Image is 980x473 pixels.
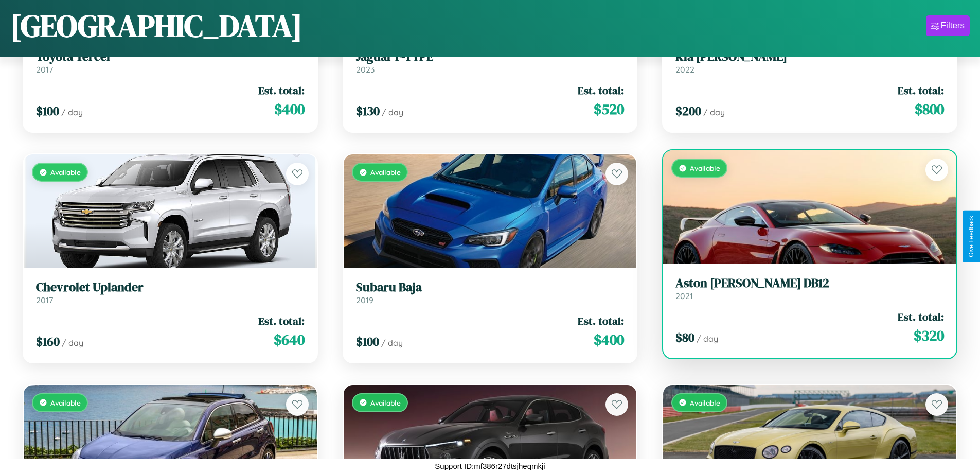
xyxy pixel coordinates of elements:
span: / day [381,338,403,348]
a: Chevrolet Uplander2017 [36,280,305,305]
span: $ 80 [675,329,694,346]
span: Available [50,398,81,407]
button: Filters [926,15,970,36]
div: Filters [941,21,965,31]
span: / day [62,338,83,348]
h1: [GEOGRAPHIC_DATA] [10,5,302,47]
h3: Kia [PERSON_NAME] [675,49,944,64]
span: / day [703,107,725,117]
span: 2023 [356,64,375,75]
span: 2021 [675,291,693,301]
span: Available [690,164,720,172]
h3: Toyota Tercel [36,49,305,64]
span: $ 640 [274,329,305,350]
span: $ 400 [594,329,624,350]
span: Est. total: [258,83,305,98]
span: $ 800 [915,99,944,119]
p: Support ID: mf386r27dtsjheqmkji [435,459,545,473]
a: Subaru Baja2019 [356,280,625,305]
span: 2022 [675,64,694,75]
span: $ 520 [594,99,624,119]
span: $ 320 [914,325,944,346]
a: Aston [PERSON_NAME] DB122021 [675,276,944,301]
span: / day [382,107,403,117]
span: $ 400 [274,99,305,119]
span: $ 200 [675,102,701,119]
h3: Aston [PERSON_NAME] DB12 [675,276,944,291]
span: $ 160 [36,333,60,350]
span: $ 100 [356,333,379,350]
h3: Jaguar F-TYPE [356,49,625,64]
span: 2017 [36,295,53,305]
span: / day [61,107,83,117]
span: $ 100 [36,102,59,119]
a: Toyota Tercel2017 [36,49,305,75]
h3: Subaru Baja [356,280,625,295]
span: Available [690,398,720,407]
span: 2017 [36,64,53,75]
div: Give Feedback [968,216,975,257]
h3: Chevrolet Uplander [36,280,305,295]
a: Kia [PERSON_NAME]2022 [675,49,944,75]
span: Est. total: [898,83,944,98]
span: / day [697,334,718,344]
span: 2019 [356,295,373,305]
span: Est. total: [578,83,624,98]
span: Available [50,168,81,177]
a: Jaguar F-TYPE2023 [356,49,625,75]
span: Est. total: [578,313,624,328]
span: Available [370,168,401,177]
span: Available [370,398,401,407]
span: Est. total: [258,313,305,328]
span: Est. total: [898,309,944,324]
span: $ 130 [356,102,380,119]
